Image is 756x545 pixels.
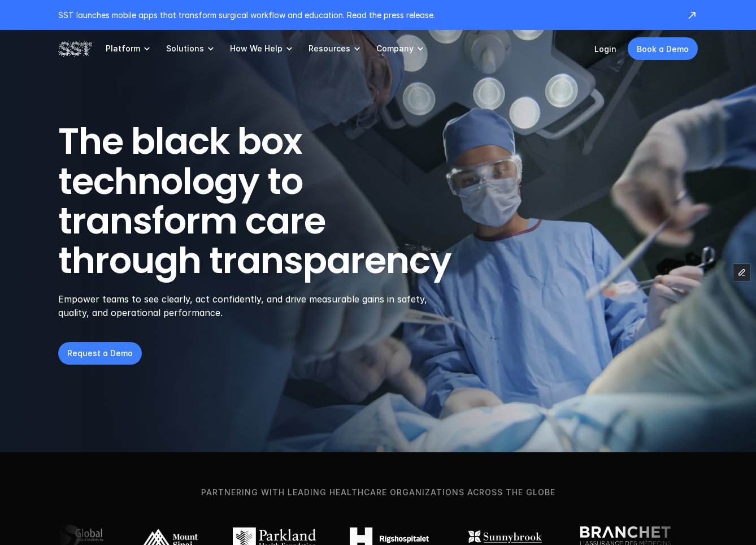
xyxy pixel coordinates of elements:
[637,43,689,55] p: Book a Demo
[58,39,92,58] img: SST logo
[58,342,142,365] a: Request a Demo
[376,44,414,54] p: Company
[594,44,616,54] a: Login
[106,44,140,54] p: Platform
[58,122,506,281] h1: The black box technology to transform care through transparency
[230,44,283,54] p: How We Help
[67,347,133,359] p: Request a Demo
[733,264,750,281] button: Edit Framer Content
[166,44,204,54] p: Solutions
[58,9,675,21] p: SST launches mobile apps that transform surgical workflow and education. Read the press release.
[19,486,737,499] p: Partnering with leading healthcare organizations across the globe
[309,44,350,54] p: Resources
[58,292,442,319] p: Empower teams to see clearly, act confidently, and drive measurable gains in safety, quality, and...
[628,37,698,60] a: Book a Demo
[106,30,153,67] a: Platform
